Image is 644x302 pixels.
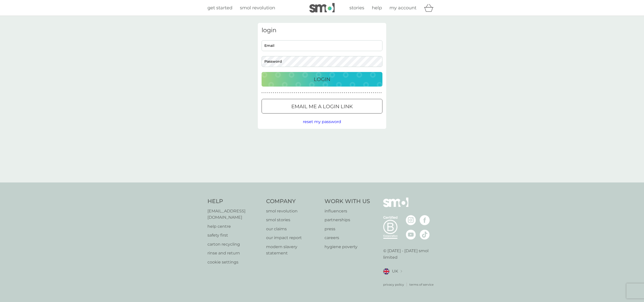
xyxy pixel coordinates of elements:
p: ● [338,92,339,94]
p: ● [363,92,364,94]
p: ● [285,92,286,94]
a: help [372,4,382,12]
p: press [325,226,370,232]
p: ● [292,92,293,94]
img: visit the smol Facebook page [420,215,430,225]
p: ● [348,92,349,94]
p: ● [333,92,334,94]
a: influencers [325,208,370,214]
p: © [DATE] - [DATE] smol limited [383,248,437,260]
h3: login [262,27,382,34]
p: ● [311,92,312,94]
p: ● [300,92,301,94]
img: visit the smol Instagram page [406,215,416,225]
a: [EMAIL_ADDRESS][DOMAIN_NAME] [207,208,261,221]
p: ● [346,92,347,94]
a: cookie settings [207,259,261,266]
a: rinse and return [207,250,261,256]
p: ● [313,92,314,94]
p: ● [319,92,320,94]
p: help centre [207,223,261,230]
p: ● [375,92,376,94]
a: hygiene poverty [325,244,370,250]
img: visit the smol Tiktok page [420,230,430,240]
a: our claims [266,226,320,232]
p: ● [281,92,282,94]
p: ● [298,92,299,94]
p: ● [336,92,337,94]
p: ● [264,92,265,94]
a: smol stories [266,217,320,223]
p: ● [354,92,355,94]
p: ● [381,92,382,94]
img: visit the smol Youtube page [406,230,416,240]
a: careers [325,235,370,241]
span: stories [349,5,364,11]
p: ● [365,92,366,94]
p: ● [342,92,343,94]
p: ● [340,92,341,94]
p: ● [352,92,353,94]
p: ● [315,92,316,94]
p: smol revolution [266,208,320,214]
p: ● [302,92,303,94]
a: terms of service [409,282,434,287]
p: ● [371,92,372,94]
p: ● [294,92,295,94]
p: ● [323,92,324,94]
p: ● [296,92,297,94]
a: carton recycling [207,241,261,248]
p: ● [283,92,284,94]
p: ● [262,92,263,94]
img: select a new location [401,270,402,273]
img: smol [383,198,408,215]
a: partnerships [325,217,370,223]
p: ● [357,92,359,94]
p: ● [269,92,270,94]
button: reset my password [303,119,341,125]
p: ● [367,92,368,94]
button: Login [262,72,382,87]
p: Email me a login link [291,102,353,110]
p: ● [271,92,272,94]
p: ● [379,92,380,94]
p: ● [321,92,322,94]
p: ● [373,92,374,94]
p: ● [287,92,288,94]
a: stories [349,4,364,12]
p: ● [377,92,378,94]
span: smol revolution [240,5,275,11]
span: reset my password [303,119,341,124]
a: our impact report [266,235,320,241]
h4: Help [207,198,261,205]
p: ● [310,92,311,94]
p: ● [335,92,336,94]
p: safety first [207,232,261,239]
p: ● [325,92,326,94]
p: ● [329,92,330,94]
p: ● [289,92,290,94]
span: UK [392,268,398,275]
img: UK flag [383,268,389,275]
a: privacy policy [383,282,404,287]
img: smol [309,3,335,13]
p: ● [304,92,305,94]
p: ● [279,92,280,94]
p: ● [344,92,345,94]
p: Login [314,75,330,83]
button: Email me a login link [262,99,382,114]
p: ● [267,92,268,94]
p: ● [331,92,332,94]
p: ● [327,92,328,94]
a: modern slavery statement [266,244,320,256]
p: ● [360,92,361,94]
h4: Work With Us [325,198,370,205]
